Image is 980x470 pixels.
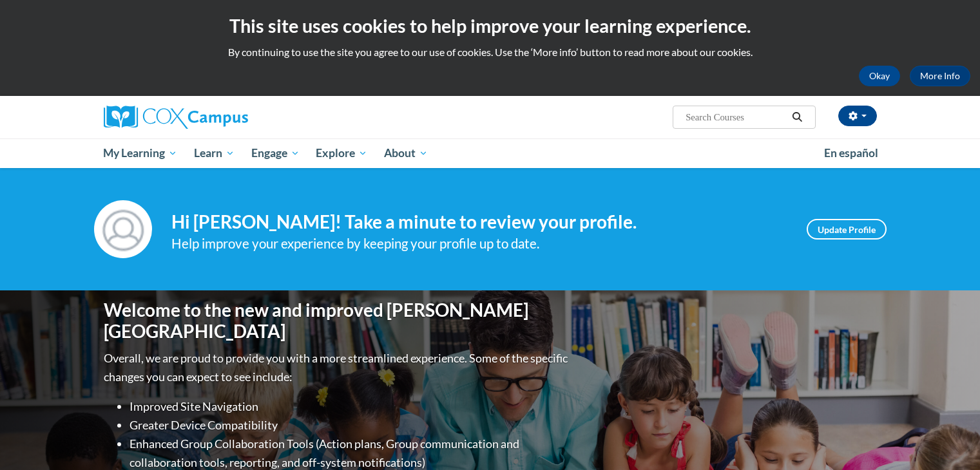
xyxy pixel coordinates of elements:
[104,299,571,343] h1: Welcome to the new and improved [PERSON_NAME][GEOGRAPHIC_DATA]
[384,146,428,161] span: About
[104,349,571,386] p: Overall, we are proud to provide you with a more streamlined experience. Some of the specific cha...
[130,397,571,416] li: Improved Site Navigation
[910,66,970,86] a: More Info
[104,106,248,129] img: Cox Campus
[171,211,787,233] h4: Hi [PERSON_NAME]! Take a minute to review your profile.
[824,146,878,160] span: En español
[103,146,177,161] span: My Learning
[10,13,970,39] h2: This site uses cookies to help improve your learning experience.
[928,418,970,460] iframe: Button to launch messaging window
[838,106,877,126] button: Account Settings
[186,138,243,168] a: Learn
[95,138,186,168] a: My Learning
[859,66,900,86] button: Okay
[684,109,787,125] input: Search Courses
[807,219,887,240] a: Update Profile
[251,146,300,161] span: Engage
[84,138,896,168] div: Main menu
[130,416,571,435] li: Greater Device Compatibility
[243,138,308,168] a: Engage
[171,233,787,254] div: Help improve your experience by keeping your profile up to date.
[376,138,436,168] a: About
[816,140,887,167] a: En español
[10,45,970,59] p: By continuing to use the site you agree to our use of cookies. Use the ‘More info’ button to read...
[194,146,235,161] span: Learn
[787,109,807,125] button: Search
[316,146,367,161] span: Explore
[94,200,152,258] img: Profile Image
[104,106,349,129] a: Cox Campus
[307,138,376,168] a: Explore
